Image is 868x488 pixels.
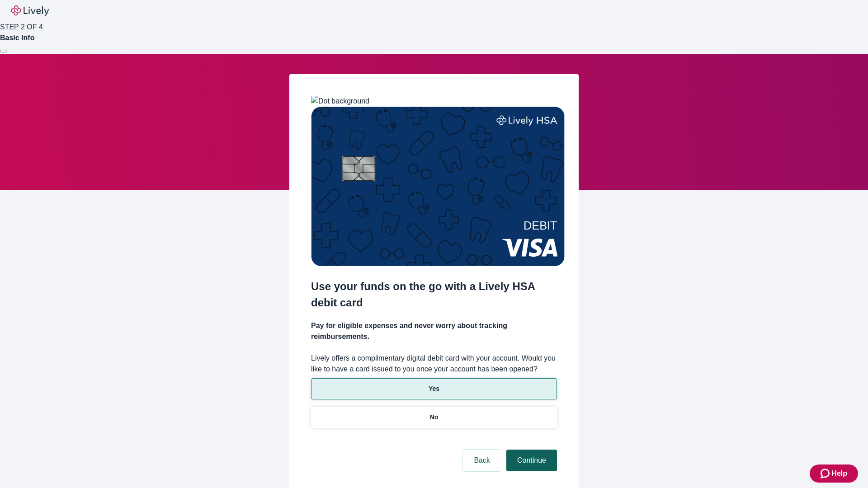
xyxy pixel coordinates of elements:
[810,465,858,483] button: Zendesk support iconHelp
[11,5,49,16] img: Lively
[821,468,831,479] svg: Zendesk support icon
[831,468,847,479] span: Help
[311,320,557,342] h4: Pay for eligible expenses and never worry about tracking reimbursements.
[506,450,557,471] button: Continue
[430,413,439,422] p: No
[463,450,501,471] button: Back
[311,353,557,375] label: Lively offers a complimentary digital debit card with your account. Would you like to have a card...
[311,107,565,266] img: Debit card
[311,278,557,311] h2: Use your funds on the go with a Lively HSA debit card
[311,378,557,399] button: Yes
[429,384,439,394] p: Yes
[311,407,557,428] button: No
[311,96,369,107] img: Dot background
